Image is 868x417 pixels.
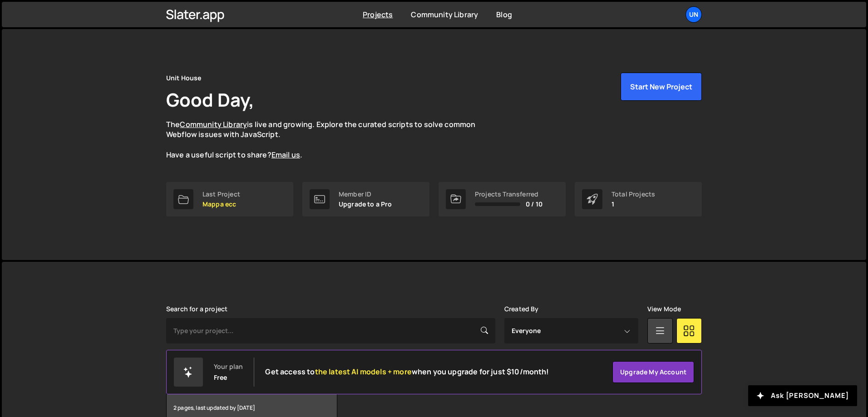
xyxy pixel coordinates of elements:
label: Search for a project [166,305,227,313]
div: Projects Transferred [475,191,542,198]
h2: Get access to when you upgrade for just $10/month! [265,368,549,376]
a: Projects [363,10,393,20]
a: Un [686,6,702,23]
button: Ask [PERSON_NAME] [748,385,857,406]
p: Mappa ecc [202,201,240,208]
span: the latest AI models + more [315,367,412,377]
a: Community Library [180,119,247,129]
input: Type your project... [166,318,495,343]
label: View Mode [647,305,681,313]
div: Total Projects [612,191,655,198]
a: Blog [496,10,512,20]
p: 1 [612,201,655,208]
label: Created By [504,305,539,313]
span: 0 / 10 [526,201,542,208]
a: Last Project Mappa ecc [166,182,293,216]
h1: Good Day, [166,87,254,112]
a: Community Library [411,10,478,20]
button: Start New Project [621,73,702,101]
div: Member ID [339,191,392,198]
p: Upgrade to a Pro [339,201,392,208]
div: Your plan [214,363,243,370]
div: Free [214,374,227,381]
a: Upgrade my account [612,361,694,383]
p: The is live and growing. Explore the curated scripts to solve common Webflow issues with JavaScri... [166,119,493,160]
a: Email us [271,150,300,160]
div: Unit House [166,73,202,83]
div: Last Project [202,191,240,198]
